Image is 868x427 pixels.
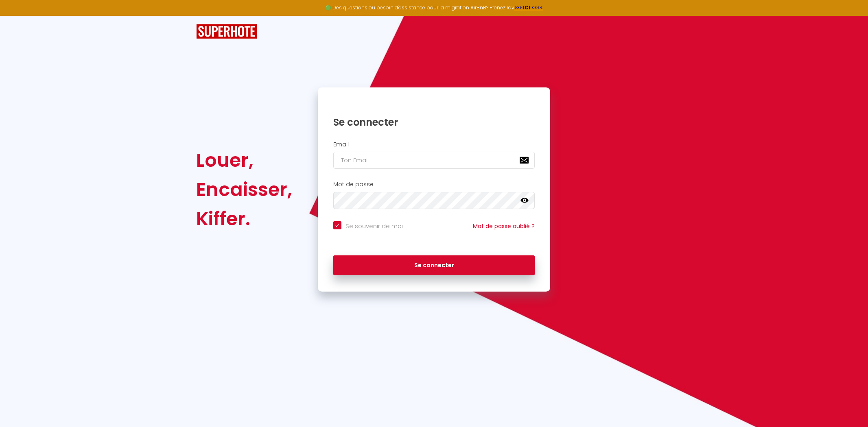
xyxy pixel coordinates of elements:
[196,146,292,175] div: Louer,
[196,204,292,233] div: Kiffer.
[196,175,292,204] div: Encaisser,
[333,152,535,169] input: Ton Email
[333,181,535,188] h2: Mot de passe
[514,4,543,11] a: >>> ICI <<<<
[196,24,257,39] img: SuperHote logo
[333,116,535,129] h1: Se connecter
[473,222,535,230] a: Mot de passe oublié ?
[333,141,535,148] h2: Email
[333,255,535,276] button: Se connecter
